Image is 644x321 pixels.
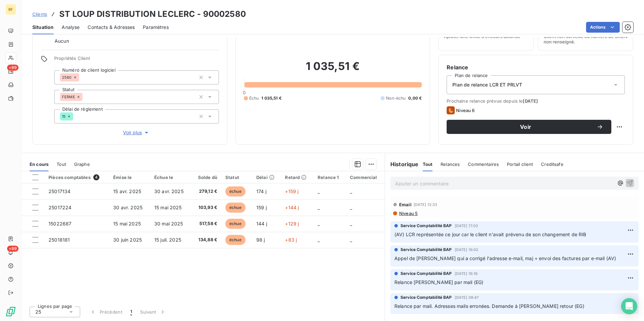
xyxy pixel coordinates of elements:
span: Client non surveillé ou numéro de SIREN non renseigné. [544,34,627,44]
span: 30 avr. 2025 [154,188,184,194]
span: Relance [PERSON_NAME] par mail (EG) [394,279,483,285]
span: Tout [423,162,433,167]
span: 15 [62,114,66,118]
span: 25018181 [49,237,70,243]
span: 30 avr. 2025 [113,205,142,210]
span: 25017224 [49,205,71,210]
span: Aucun [55,38,69,44]
button: 1 [126,305,136,319]
span: Niveau 6 [456,108,475,113]
span: _ [318,205,320,210]
span: 30 juin 2025 [113,237,142,243]
span: Appel de [PERSON_NAME] qui a corrigé l'adresse e-mail, maj + envoi des factures par e-mail (AV) [394,255,616,261]
span: [DATE] [523,98,538,104]
span: 30 mai 2025 [154,221,183,226]
span: échue [225,203,246,213]
a: Clients [32,11,47,17]
div: Retard [285,175,310,180]
span: [DATE] 17:03 [455,224,478,228]
span: 25017134 [49,188,70,194]
span: En cours [30,162,49,167]
span: 1 035,51 € [261,95,282,101]
span: Propriétés Client [54,56,219,65]
span: (AV) LCR représentée ce jour car le client n'avait prévenu de son changement de RIB [394,231,586,237]
span: échue [225,219,246,229]
div: Open Intercom Messenger [621,298,637,314]
span: Tout [57,162,66,167]
span: échue [225,235,246,245]
span: Voir plus [123,129,150,136]
div: Pièces comptables [49,174,105,180]
input: Ajouter une valeur [73,113,78,119]
span: Creditsafe [541,162,563,167]
span: [DATE] 12:33 [414,203,438,207]
input: Ajouter une valeur [79,74,85,80]
span: Paramètres [143,24,169,31]
span: Relances [441,162,460,167]
span: 103,93 € [195,204,217,211]
div: Échue le [154,175,187,180]
span: Plan de relance LCR ET PRLVT [452,81,522,88]
span: 0 [243,90,246,95]
div: Relance 1 [318,175,342,180]
span: _ [318,237,320,243]
span: 98 j [256,237,265,243]
button: Voir [447,120,611,134]
div: Délai [256,175,277,180]
span: +83 j [285,237,297,243]
span: Prochaine relance prévue depuis le [447,98,625,104]
span: +144 j [285,205,299,210]
span: Échu [249,95,259,101]
span: Portail client [507,162,533,167]
span: +99 [7,246,19,252]
span: Relance par mail. Adresses mails erronées. Demande à [PERSON_NAME] retour (EG) [394,303,584,309]
span: 1 [130,309,132,315]
div: Statut [225,175,248,180]
span: Service Comptabilité BAP [400,247,452,253]
div: Émise le [113,175,146,180]
span: 15022687 [49,221,71,226]
span: 517,58 € [195,220,217,227]
span: Non-échu [386,95,406,101]
span: Graphe [74,162,90,167]
div: BF [5,4,16,15]
span: Voir [455,124,597,130]
img: Logo LeanPay [5,306,16,317]
span: 134,88 € [195,237,217,243]
span: 174 j [256,188,266,194]
div: Commercial [350,175,381,180]
span: _ [350,205,352,210]
span: FERME [62,95,75,99]
span: échue [225,186,246,197]
span: 279,12 € [195,188,217,195]
h6: Historique [385,160,419,168]
span: Clients [32,11,47,17]
span: 2580 [62,75,72,79]
button: Précédent [86,305,126,319]
span: [DATE] 09:47 [455,295,479,299]
span: Email [399,202,412,207]
span: 4 [93,174,99,180]
span: Niveau 5 [398,211,418,216]
span: Contacts & Adresses [88,24,135,31]
button: Suivant [136,305,170,319]
h2: 1 035,51 € [244,60,422,80]
span: [DATE] 16:02 [455,248,479,252]
span: +129 j [285,221,299,226]
h3: ST LOUP DISTRIBUTION LECLERC - 90002580 [59,8,246,20]
span: 15 mai 2025 [113,221,141,226]
span: 0,00 € [408,95,422,101]
span: _ [350,221,352,226]
span: 15 juil. 2025 [154,237,181,243]
span: [DATE] 16:16 [455,272,478,276]
span: 159 j [256,205,267,210]
span: +99 [7,65,19,71]
div: Solde dû [195,175,217,180]
span: _ [318,188,320,194]
span: 15 avr. 2025 [113,188,141,194]
span: Service Comptabilité BAP [400,294,452,300]
span: 15 mai 2025 [154,205,182,210]
span: Service Comptabilité BAP [400,271,452,277]
span: _ [350,188,352,194]
button: Actions [586,22,620,33]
